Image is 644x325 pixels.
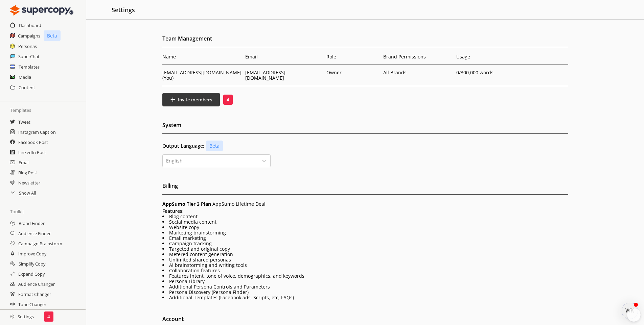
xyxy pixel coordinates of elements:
li: Persona Discovery (Persona Finder) [162,290,568,295]
a: SuperChat [18,51,40,61]
a: Audience Changer [18,279,55,289]
p: 4 [227,97,229,102]
h2: System [162,120,568,134]
li: Additional Persona Controls and Parameters [162,284,568,290]
a: Simplify Copy [19,259,45,269]
a: Newsletter [18,178,40,188]
li: Website copy [162,225,568,230]
p: Brand Permissions [383,54,453,59]
li: Blog content [162,214,568,219]
p: Usage [456,54,526,59]
p: Owner [326,70,342,75]
p: Role [326,54,380,59]
a: Blog Post [18,168,37,178]
a: Media [19,72,31,82]
a: Personas [18,41,37,51]
p: Beta [44,30,61,41]
p: Name [162,54,242,59]
a: Expand Copy [18,269,45,279]
button: Invite members [162,93,220,106]
li: Targeted and original copy [162,246,568,252]
li: Email marketing [162,235,568,241]
li: Persona Library [162,279,568,284]
p: 0 /300,000 words [456,70,526,75]
p: Beta [206,141,223,151]
li: Collaboration features [162,268,568,273]
li: Additional Templates (Facebook ads, Scripts, etc, FAQs) [162,295,568,300]
b: Invite members [178,97,212,103]
a: Improve Copy [18,249,46,259]
button: atlas-launcher [622,303,638,319]
a: Dashboard [19,20,41,30]
a: Facebook Post [18,137,48,147]
a: Campaigns [18,31,40,41]
li: Unlimited shared personas [162,257,568,262]
li: Marketing brainstorming [162,230,568,235]
a: LinkedIn Post [18,147,46,157]
a: Email [19,157,29,168]
a: Brand Finder [19,218,45,228]
a: Show All [19,188,36,198]
a: Audience Finder [18,228,51,239]
h2: Team Management [162,33,568,47]
p: [EMAIL_ADDRESS][DOMAIN_NAME] (You) [162,70,242,81]
h2: Billing [162,181,568,195]
h2: Settings [112,3,135,16]
b: Output Language: [162,143,204,149]
a: Format Changer [18,289,51,299]
li: Social media content [162,219,568,225]
img: Close [10,315,14,319]
p: All Brands [383,70,409,75]
a: Tweet [18,117,30,127]
a: Instagram Caption [18,127,56,137]
p: 4 [47,314,50,319]
a: Content [19,82,35,93]
img: Close [10,3,73,17]
a: Campaign Brainstorm [18,239,62,249]
a: Templates [19,62,40,72]
p: AppSumo Lifetime Deal [162,201,568,207]
p: Email [245,54,323,59]
div: atlas-message-author-avatar [622,303,638,319]
li: Features intent, tone of voice, demographics, and keywords [162,273,568,279]
p: [EMAIL_ADDRESS][DOMAIN_NAME] [245,70,323,81]
span: AppSumo Tier 3 Plan [162,201,211,207]
b: Features: [162,208,184,214]
li: Campaign tracking [162,241,568,246]
li: Metered content generation [162,252,568,257]
a: Tone Changer [18,299,46,309]
li: Ai brainstorming and writing tools [162,262,568,268]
